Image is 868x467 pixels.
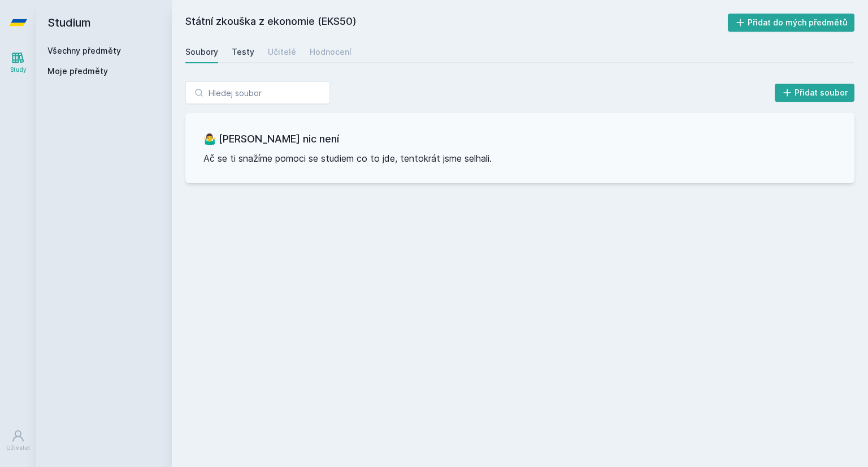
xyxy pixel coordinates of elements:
button: Přidat soubor [775,84,855,102]
span: Moje předměty [47,66,108,77]
h2: Státní zkouška z ekonomie (EKS50) [185,14,728,32]
h3: 🤷‍♂️ [PERSON_NAME] nic není [203,131,836,147]
a: Uživatel [2,423,34,458]
p: Ač se ti snažíme pomoci se studiem co to jde, tentokrát jsme selhali. [203,152,836,165]
input: Hledej soubor [185,81,330,104]
div: Study [10,66,27,74]
button: Přidat do mých předmětů [728,14,855,32]
a: Učitelé [268,41,296,63]
a: Hodnocení [310,41,351,63]
div: Testy [232,46,254,58]
div: Učitelé [268,46,296,58]
a: Soubory [185,41,218,63]
a: Všechny předměty [47,46,121,55]
a: Study [2,45,34,80]
div: Uživatel [6,444,30,452]
a: Testy [232,41,254,63]
div: Hodnocení [310,46,351,58]
div: Soubory [185,46,218,58]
